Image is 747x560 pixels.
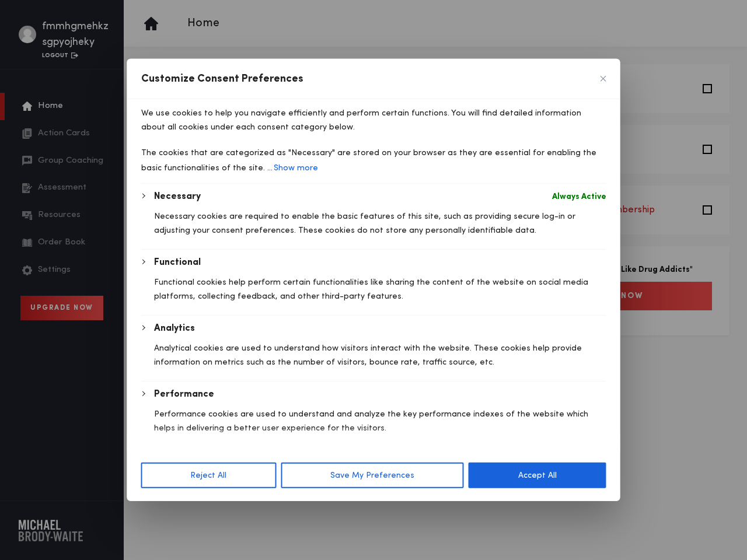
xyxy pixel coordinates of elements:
[154,321,195,335] button: Analytics
[127,59,620,501] div: Customise Consent Preferences
[141,463,277,488] button: Reject All
[141,106,606,134] p: We use cookies to help you navigate efficiently and perform certain functions. You will find deta...
[281,463,464,488] button: Save My Preferences
[552,190,606,204] span: Always Active
[154,256,201,269] button: Functional
[601,76,606,82] button: [cky_preference_close_label]
[141,72,303,86] span: Customize Consent Preferences
[273,160,319,176] button: Show more
[154,275,606,303] p: Functional cookies help perform certain functionalities like sharing the content of the website o...
[601,76,606,82] img: Close
[154,407,606,435] p: Performance cookies are used to understand and analyze the key performance indexes of the website...
[154,387,214,401] button: Performance
[469,463,606,488] button: Accept All
[141,146,606,176] p: The cookies that are categorized as "Necessary" are stored on your browser as they are essential ...
[154,209,606,237] p: Necessary cookies are required to enable the basic features of this site, such as providing secur...
[154,190,201,204] button: Necessary
[154,341,606,369] p: Analytical cookies are used to understand how visitors interact with the website. These cookies h...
